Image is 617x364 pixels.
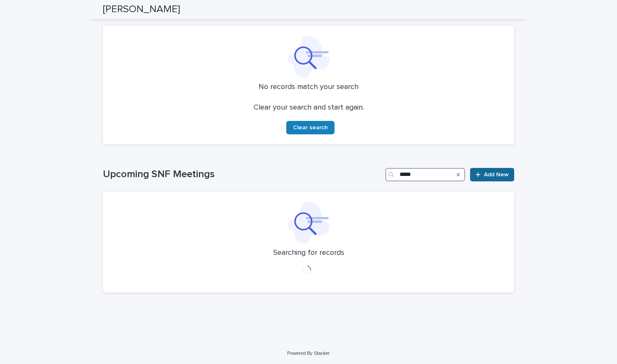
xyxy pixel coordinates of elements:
a: Powered By Stacker [287,351,329,356]
h2: [PERSON_NAME] [103,3,180,16]
p: No records match your search [113,83,504,92]
p: Clear your search and start again. [254,103,364,113]
input: Search [385,168,465,181]
a: Add New [470,168,514,181]
button: Clear search [286,121,335,134]
span: Add New [484,172,509,178]
span: Clear search [293,125,328,131]
p: Searching for records [273,249,344,258]
h1: Upcoming SNF Meetings [103,168,382,181]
